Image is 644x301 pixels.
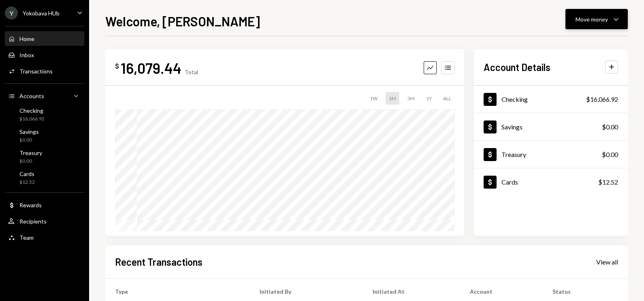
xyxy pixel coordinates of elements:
h2: Recent Transactions [115,255,203,269]
div: Checking [19,107,45,114]
button: Move money [565,9,628,29]
a: Transactions [5,64,84,78]
div: Savings [501,123,522,131]
a: Treasury$0.00 [5,147,84,166]
div: Recipients [19,218,47,225]
a: Recipients [5,214,84,228]
div: Team [19,234,34,241]
div: Rewards [19,202,42,209]
a: Savings$0.00 [5,126,84,145]
div: 16,079.44 [121,59,181,77]
div: Treasury [501,150,526,158]
a: Rewards [5,198,84,212]
a: Cards$12.52 [474,168,628,196]
div: Accounts [19,92,44,99]
div: Inbox [19,52,34,58]
div: $16,066.92 [19,116,45,123]
div: $0.00 [19,158,42,165]
div: Transactions [19,68,53,75]
div: $0.00 [602,150,618,159]
a: Checking$16,066.92 [474,86,628,113]
div: $12.52 [19,179,35,186]
div: Treasury [19,149,42,156]
div: Savings [19,128,39,135]
div: 1M [386,92,399,105]
div: Checking [501,95,528,103]
div: $0.00 [19,137,39,144]
div: Yokobava HUb [23,10,60,17]
a: Treasury$0.00 [474,141,628,168]
div: Home [19,35,34,42]
div: 1Y [423,92,435,105]
div: Y [5,6,18,19]
div: 1W [367,92,381,105]
div: 3M [404,92,418,105]
a: View all [596,257,618,266]
div: $ [115,62,119,70]
a: Cards$12.52 [5,168,84,187]
h2: Account Details [484,60,550,74]
div: Total [185,69,198,75]
div: Cards [501,178,518,186]
div: Move money [576,15,608,24]
a: Checking$16,066.92 [5,105,84,124]
a: Team [5,230,84,245]
div: ALL [440,92,454,105]
a: Home [5,31,84,46]
div: View all [596,258,618,266]
h1: Welcome, [PERSON_NAME] [105,13,260,29]
a: Savings$0.00 [474,113,628,140]
div: Cards [19,170,35,177]
div: $16,066.92 [586,95,618,104]
a: Accounts [5,88,84,103]
a: Inbox [5,47,84,62]
div: $0.00 [602,122,618,132]
div: $12.52 [598,177,618,187]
